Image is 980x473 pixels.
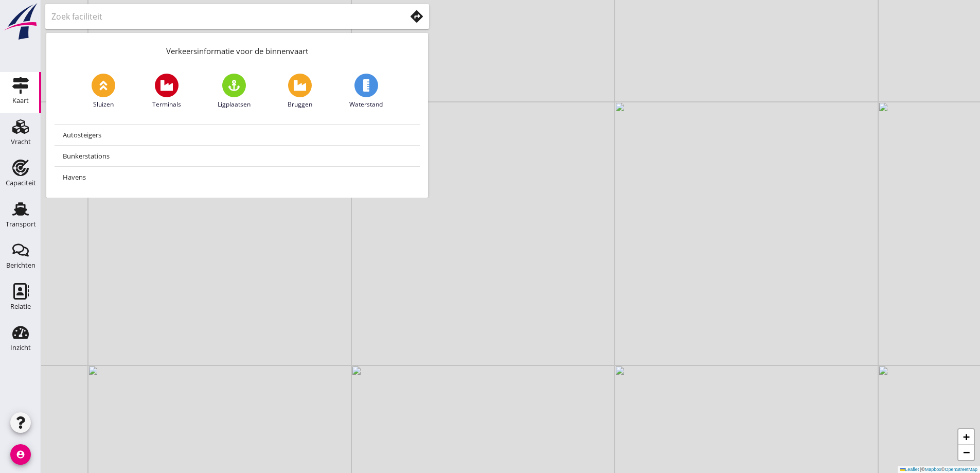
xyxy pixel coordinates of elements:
[945,467,977,472] a: OpenStreetMap
[925,467,941,472] a: Mapbox
[6,221,36,227] div: Transport
[898,466,980,473] div: © ©
[152,100,181,109] span: Terminals
[958,445,974,460] a: Zoom out
[92,74,115,109] a: Sluizen
[288,100,312,109] span: Bruggen
[958,429,974,445] a: Zoom in
[349,74,383,109] a: Waterstand
[63,129,412,141] div: Autosteigers
[6,262,35,269] div: Berichten
[218,100,251,109] span: Ligplaatsen
[51,8,391,25] input: Zoek faciliteit
[288,74,312,109] a: Bruggen
[63,171,412,183] div: Havens
[10,344,31,351] div: Inzicht
[963,430,970,443] span: +
[63,150,412,162] div: Bunkerstations
[152,74,181,109] a: Terminals
[2,3,39,41] img: logo-small.a267ee39.svg
[10,444,31,465] i: account_circle
[900,467,919,472] a: Leaflet
[93,100,114,109] span: Sluizen
[6,180,36,186] div: Capaciteit
[12,97,29,104] div: Kaart
[349,100,383,109] span: Waterstand
[963,446,970,459] span: −
[46,33,428,65] div: Verkeersinformatie voor de binnenvaart
[920,467,921,472] span: |
[11,138,31,145] div: Vracht
[218,74,251,109] a: Ligplaatsen
[10,303,31,310] div: Relatie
